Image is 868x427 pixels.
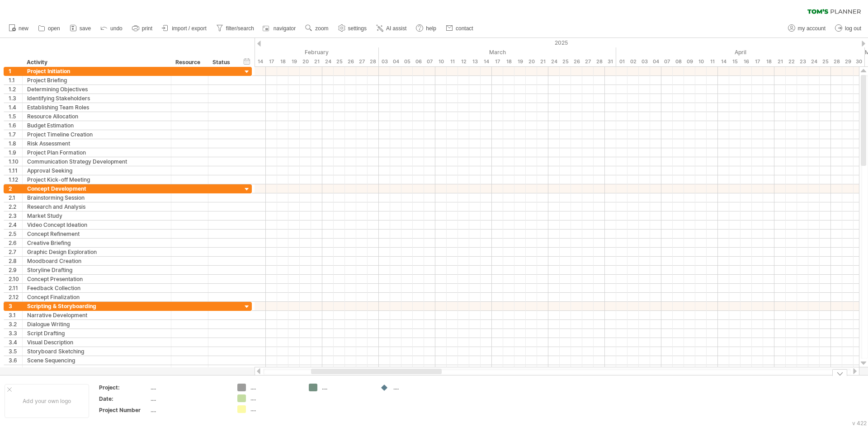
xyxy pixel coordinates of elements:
[797,57,808,66] div: Wednesday, 23 April 2025
[786,57,797,66] div: Tuesday, 22 April 2025
[526,57,537,66] div: Thursday, 20 March 2025
[386,25,406,32] span: AI assist
[9,284,22,292] div: 2.11
[718,57,729,66] div: Monday, 14 April 2025
[250,405,300,413] div: ....
[172,25,207,32] span: import / export
[379,57,390,66] div: Monday, 3 March 2025
[175,58,203,67] div: Resource
[707,57,718,66] div: Friday, 11 April 2025
[348,25,367,32] span: settings
[492,57,503,66] div: Monday, 17 March 2025
[786,23,828,34] a: my account
[27,211,166,220] div: Market Study
[27,365,166,374] div: Character Development
[255,57,266,66] div: Friday, 14 February 2025
[414,23,439,34] a: help
[27,112,166,121] div: Resource Allocation
[27,67,166,75] div: Project Initiation
[27,230,166,238] div: Concept Refinement
[27,239,166,247] div: Creative Briefing
[447,57,458,66] div: Tuesday, 11 March 2025
[571,57,582,66] div: Wednesday, 26 March 2025
[9,356,22,365] div: 3.6
[356,57,368,66] div: Thursday, 27 February 2025
[435,57,447,66] div: Monday, 10 March 2025
[9,302,22,310] div: 3
[9,202,22,211] div: 2.2
[627,57,639,66] div: Wednesday, 2 April 2025
[27,175,166,184] div: Project Kick-off Meeting
[594,57,605,66] div: Friday, 28 March 2025
[99,395,149,403] div: Date:
[27,248,166,256] div: Graphic Design Exploration
[261,23,298,34] a: navigator
[729,57,741,66] div: Tuesday, 15 April 2025
[832,369,847,376] div: hide legend
[110,25,123,32] span: undo
[99,384,149,391] div: Project:
[160,23,209,34] a: import / export
[288,57,300,66] div: Wednesday, 19 February 2025
[27,157,166,166] div: Communication Strategy Development
[9,347,22,356] div: 3.5
[9,76,22,84] div: 1.1
[831,57,842,66] div: Monday, 28 April 2025
[27,184,166,193] div: Concept Development
[537,57,548,66] div: Friday, 21 March 2025
[27,148,166,157] div: Project Plan Formation
[322,384,371,391] div: ....
[27,338,166,347] div: Visual Description
[98,23,125,34] a: undo
[226,25,254,32] span: filter/search
[303,23,331,34] a: zoom
[322,57,334,66] div: Monday, 24 February 2025
[9,121,22,130] div: 1.6
[514,57,526,66] div: Wednesday, 19 March 2025
[311,57,322,66] div: Friday, 21 February 2025
[9,311,22,319] div: 3.1
[9,193,22,202] div: 2.1
[616,57,627,66] div: Tuesday, 1 April 2025
[27,166,166,175] div: Approval Seeking
[80,25,91,32] span: save
[9,184,22,193] div: 2
[27,329,166,338] div: Script Drafting
[27,284,166,292] div: Feedback Collection
[456,25,473,32] span: contact
[336,23,369,34] a: settings
[19,25,28,32] span: new
[424,57,435,66] div: Friday, 7 March 2025
[36,23,63,34] a: open
[27,275,166,283] div: Concept Presentation
[142,25,152,32] span: print
[684,57,695,66] div: Wednesday, 9 April 2025
[582,57,594,66] div: Thursday, 27 March 2025
[27,130,166,139] div: Project Timeline Creation
[27,221,166,229] div: Video Concept Ideation
[334,57,345,66] div: Tuesday, 25 February 2025
[250,394,300,402] div: ....
[9,329,22,338] div: 3.3
[266,57,277,66] div: Monday, 17 February 2025
[443,23,476,34] a: contact
[9,175,22,184] div: 1.12
[503,57,514,66] div: Tuesday, 18 March 2025
[673,57,684,66] div: Tuesday, 8 April 2025
[639,57,650,66] div: Thursday, 3 April 2025
[99,406,149,414] div: Project Number
[48,25,60,32] span: open
[9,230,22,238] div: 2.5
[401,57,413,66] div: Wednesday, 5 March 2025
[9,257,22,265] div: 2.8
[413,57,424,66] div: Thursday, 6 March 2025
[9,112,22,121] div: 1.5
[9,221,22,229] div: 2.4
[277,57,288,66] div: Tuesday, 18 February 2025
[854,57,865,66] div: Wednesday, 30 April 2025
[27,257,166,265] div: Moodboard Creation
[151,384,226,391] div: ....
[214,23,257,34] a: filter/search
[27,311,166,319] div: Narrative Development
[27,193,166,202] div: Brainstorming Session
